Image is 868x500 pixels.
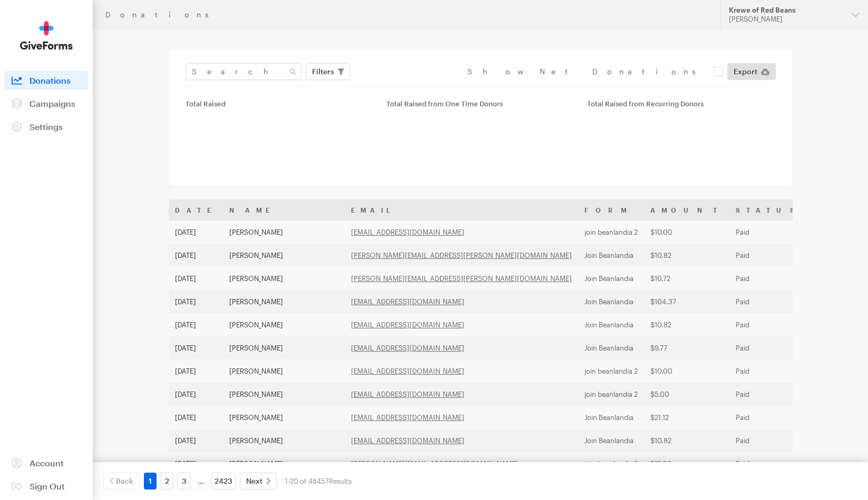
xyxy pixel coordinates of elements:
[729,199,807,221] th: Status
[351,251,572,259] a: [PERSON_NAME][EMAIL_ADDRESS][PERSON_NAME][DOMAIN_NAME]
[578,452,644,475] td: join beanlandia 2
[578,406,644,429] td: Join Beanlandia
[644,199,729,221] th: Amount
[169,452,223,475] td: [DATE]
[30,458,64,468] span: Account
[223,221,345,244] td: [PERSON_NAME]
[186,63,301,80] input: Search Name & Email
[578,290,644,313] td: Join Beanlandia
[169,383,223,406] td: [DATE]
[345,199,578,221] th: Email
[729,290,807,313] td: Paid
[240,473,277,489] a: Next
[578,244,644,267] td: Join Beanlandia
[4,71,89,90] a: Donations
[729,383,807,406] td: Paid
[351,297,464,306] a: [EMAIL_ADDRESS][DOMAIN_NAME]
[578,359,644,383] td: join beanlandia 2
[729,244,807,267] td: Paid
[644,290,729,313] td: $104.37
[644,383,729,406] td: $5.00
[644,313,729,336] td: $10.82
[351,344,464,352] a: [EMAIL_ADDRESS][DOMAIN_NAME]
[729,15,843,24] div: [PERSON_NAME]
[223,244,345,267] td: [PERSON_NAME]
[186,99,374,108] div: Total Raised
[169,313,223,336] td: [DATE]
[169,429,223,452] td: [DATE]
[169,290,223,313] td: [DATE]
[246,475,262,487] span: Next
[351,436,464,445] a: [EMAIL_ADDRESS][DOMAIN_NAME]
[351,413,464,422] a: [EMAIL_ADDRESS][DOMAIN_NAME]
[223,406,345,429] td: [PERSON_NAME]
[729,313,807,336] td: Paid
[312,65,334,78] span: Filters
[169,244,223,267] td: [DATE]
[223,452,345,475] td: [PERSON_NAME]
[644,221,729,244] td: $10.00
[351,274,572,283] a: [PERSON_NAME][EMAIL_ADDRESS][PERSON_NAME][DOMAIN_NAME]
[351,367,464,375] a: [EMAIL_ADDRESS][DOMAIN_NAME]
[223,199,345,221] th: Name
[4,477,89,496] a: Sign Out
[729,336,807,359] td: Paid
[729,6,843,15] div: Krewe of Red Beans
[729,429,807,452] td: Paid
[169,336,223,359] td: [DATE]
[729,221,807,244] td: Paid
[30,122,63,132] span: Settings
[351,459,518,468] a: [PERSON_NAME][EMAIL_ADDRESS][DOMAIN_NAME]
[587,99,775,108] div: Total Raised from Recurring Donors
[386,99,574,108] div: Total Raised from One Time Donors
[285,473,352,489] div: 1-20 of 48457
[223,290,345,313] td: [PERSON_NAME]
[644,429,729,452] td: $10.82
[644,406,729,429] td: $21.12
[734,65,757,78] span: Export
[223,267,345,290] td: [PERSON_NAME]
[169,199,223,221] th: Date
[644,452,729,475] td: $15.00
[169,359,223,383] td: [DATE]
[729,267,807,290] td: Paid
[578,313,644,336] td: Join Beanlandia
[644,336,729,359] td: $9.77
[329,477,352,485] span: Results
[578,267,644,290] td: Join Beanlandia
[578,429,644,452] td: Join Beanlandia
[30,98,75,108] span: Campaigns
[4,117,89,136] a: Settings
[578,383,644,406] td: join beanlandia 2
[578,221,644,244] td: join beanlandia 2
[178,473,190,489] a: 3
[306,63,350,80] button: Filters
[4,454,89,473] a: Account
[223,336,345,359] td: [PERSON_NAME]
[20,21,73,50] img: GiveForms
[169,406,223,429] td: [DATE]
[351,321,464,329] a: [EMAIL_ADDRESS][DOMAIN_NAME]
[644,359,729,383] td: $10.00
[727,63,776,80] a: Export
[161,473,173,489] a: 2
[729,359,807,383] td: Paid
[644,267,729,290] td: $10.72
[169,221,223,244] td: [DATE]
[351,228,464,236] a: [EMAIL_ADDRESS][DOMAIN_NAME]
[223,359,345,383] td: [PERSON_NAME]
[351,390,464,398] a: [EMAIL_ADDRESS][DOMAIN_NAME]
[30,481,65,491] span: Sign Out
[578,336,644,359] td: Join Beanlandia
[169,267,223,290] td: [DATE]
[223,429,345,452] td: [PERSON_NAME]
[223,313,345,336] td: [PERSON_NAME]
[4,94,89,113] a: Campaigns
[729,406,807,429] td: Paid
[211,473,236,489] a: 2423
[30,75,71,85] span: Donations
[644,244,729,267] td: $10.82
[578,199,644,221] th: Form
[729,452,807,475] td: Paid
[223,383,345,406] td: [PERSON_NAME]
